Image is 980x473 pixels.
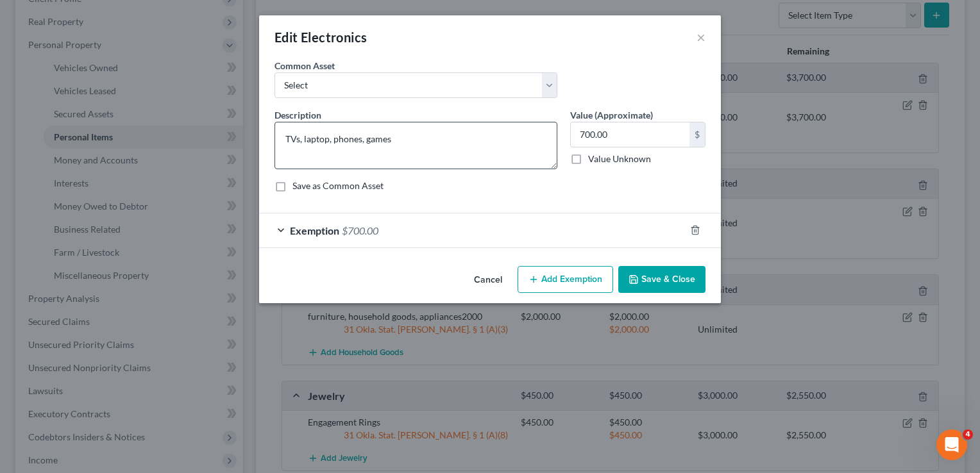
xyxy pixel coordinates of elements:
[571,122,689,147] input: 0.00
[963,429,973,440] span: 4
[275,110,321,120] span: Description
[275,59,335,72] label: Common Asset
[292,179,384,192] label: Save as Common Asset
[936,429,967,460] iframe: Intercom live chat
[689,122,705,147] div: $
[290,224,339,236] span: Exemption
[618,266,705,293] button: Save & Close
[464,267,512,293] button: Cancel
[588,153,651,165] label: Value Unknown
[275,28,367,46] div: Edit Electronics
[342,224,378,236] span: $700.00
[518,266,613,293] button: Add Exemption
[570,108,653,122] label: Value (Approximate)
[697,29,705,45] button: ×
